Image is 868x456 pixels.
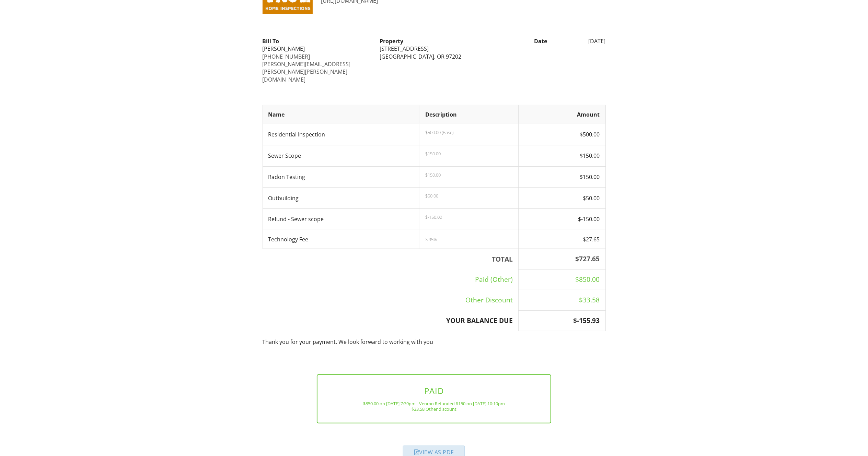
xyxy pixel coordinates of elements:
span: Refund - Sewer scope [268,215,324,223]
p: $50.00 [426,193,513,199]
th: YOUR BALANCE DUE [263,310,519,331]
td: $850.00 [519,269,605,290]
td: $-150.00 [519,209,605,230]
div: [GEOGRAPHIC_DATA], OR 97202 [380,53,488,60]
a: [PHONE_NUMBER] [263,53,310,60]
td: Other Discount [263,290,519,311]
p: $150.00 [426,151,513,156]
td: $27.65 [519,230,605,249]
div: [DATE] [551,37,610,45]
p: $150.00 [426,172,513,178]
div: 3.95% [426,237,513,242]
div: $33.58 Other discount [328,406,540,412]
th: $-155.93 [519,310,605,331]
td: $150.00 [519,145,605,166]
span: Radon Testing [268,173,305,181]
p: $-150.00 [426,214,513,220]
strong: Property [380,37,403,45]
td: $33.58 [519,290,605,311]
p: $500.00 (Base) [426,130,513,135]
td: $500.00 [519,124,605,145]
th: $727.65 [519,249,605,269]
p: Thank you for your payment. We look forward to working with you [263,338,606,346]
div: Date [493,37,551,45]
div: [PERSON_NAME] [263,45,371,52]
th: TOTAL [263,249,519,269]
td: $50.00 [519,188,605,209]
span: Sewer Scope [268,152,301,159]
div: [STREET_ADDRESS] [380,45,488,52]
th: Description [420,105,519,124]
td: $150.00 [519,166,605,188]
td: Paid (Other) [263,269,519,290]
th: Amount [519,105,605,124]
a: [PERSON_NAME][EMAIL_ADDRESS][PERSON_NAME][PERSON_NAME][DOMAIN_NAME] [263,60,351,83]
span: Residential Inspection [268,131,325,138]
span: Outbuilding [268,194,299,202]
strong: Bill To [263,37,279,45]
h3: PAID [328,386,540,395]
th: Name [263,105,420,124]
td: Technology Fee [263,230,420,249]
div: $850.00 on [DATE] 7:39pm - Venmo Refunded $150 on [DATE] 10:10pm [328,401,540,406]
